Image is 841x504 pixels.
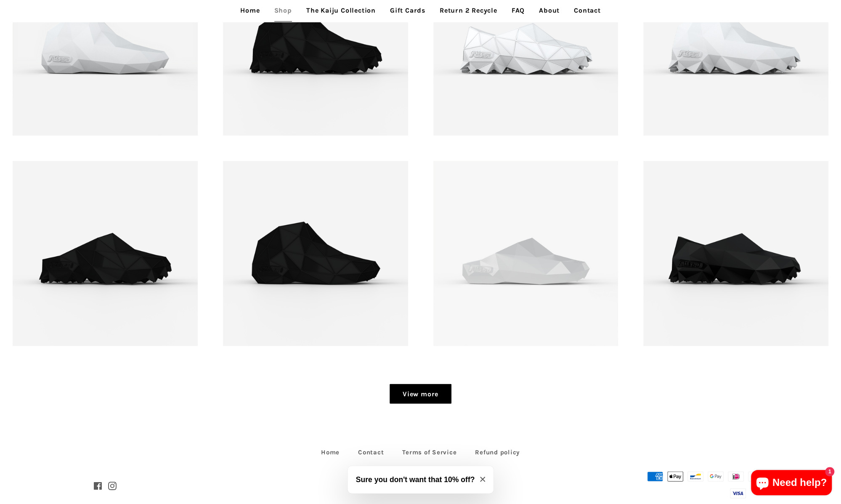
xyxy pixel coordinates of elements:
inbox-online-store-chat: Shopify online store chat [748,470,834,497]
a: [3D printed Shoes] - lightweight custom 3dprinted shoes sneakers sandals fused footwear [223,161,408,346]
a: Refund policy [467,446,528,459]
a: [3D printed Shoes] - lightweight custom 3dprinted shoes sneakers sandals fused footwear [13,161,198,346]
a: View more [390,384,451,404]
a: [3D printed Shoes] - lightweight custom 3dprinted shoes sneakers sandals fused footwear [433,161,618,346]
a: [3D printed Shoes] - lightweight custom 3dprinted shoes sneakers sandals fused footwear [643,161,828,346]
a: Home [313,446,348,459]
a: Contact [350,446,392,459]
a: Terms of Service [394,446,465,459]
